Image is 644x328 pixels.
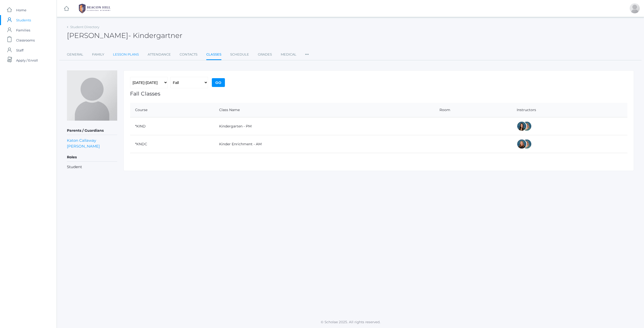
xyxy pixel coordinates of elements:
th: Instructors [512,103,627,117]
div: Maureen Doyle [522,121,532,131]
h1: Fall Classes [130,91,627,97]
img: 1_BHCALogos-05.png [76,2,113,15]
img: Kiel Callaway [67,70,117,121]
a: Contacts [180,50,197,60]
a: [PERSON_NAME] [67,143,100,149]
th: Class Name [214,103,434,117]
a: Family [92,50,104,60]
div: Nicole Dean [517,139,527,149]
h5: Parents / Guardians [67,126,117,135]
a: Attendance [148,50,171,60]
span: Classrooms [16,35,35,45]
th: Room [434,103,512,117]
li: Student [67,164,117,170]
span: Families [16,25,30,35]
h5: Roles [67,153,117,162]
a: Kinder Enrichment - AM [219,142,262,146]
a: General [67,50,83,60]
span: - Kindergartner [128,31,182,40]
a: Grades [258,50,272,60]
div: Erin Callaway [630,3,640,13]
div: Maureen Doyle [522,139,532,149]
span: Staff [16,45,23,55]
td: *KIND [130,117,214,135]
span: Students [16,15,31,25]
a: Schedule [230,50,249,60]
a: Lesson Plans [113,50,139,60]
a: Katon Callaway [67,137,96,143]
p: © Scholae 2025. All rights reserved. [57,319,644,324]
input: Go [212,78,225,87]
a: Medical [281,50,296,60]
a: Classes [206,50,221,60]
a: Kindergarten - PM [219,124,252,128]
span: Home [16,5,26,15]
span: Apply / Enroll [16,55,38,65]
div: Jordyn Dewey [517,121,527,131]
a: Student Directory [70,25,99,29]
td: *KNDC [130,135,214,153]
th: Course [130,103,214,117]
h2: [PERSON_NAME] [67,32,182,39]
